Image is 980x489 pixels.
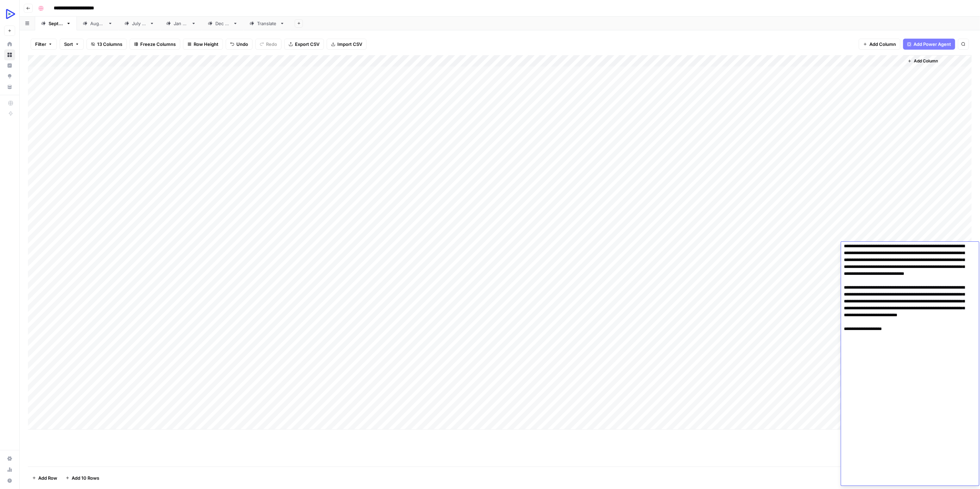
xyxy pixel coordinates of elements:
[77,17,119,30] a: [DATE]
[35,41,46,48] span: Filter
[4,49,15,60] a: Browse
[202,17,244,30] a: [DATE]
[132,20,147,27] div: [DATE]
[869,41,896,48] span: Add Column
[38,475,57,481] span: Add Row
[4,475,15,486] button: Help + Support
[284,39,324,50] button: Export CSV
[174,20,188,27] div: [DATE]
[913,41,951,48] span: Add Power Agent
[86,39,127,50] button: 13 Columns
[61,472,103,483] button: Add 10 Rows
[90,20,105,27] div: [DATE]
[244,17,290,30] a: Translate
[4,6,15,23] button: Workspace: OpenReplay
[49,20,63,27] div: [DATE]
[97,41,122,48] span: 13 Columns
[337,41,362,48] span: Import CSV
[327,39,367,50] button: Import CSV
[4,60,15,71] a: Insights
[60,39,84,50] button: Sort
[4,81,15,92] a: Your Data
[35,17,77,30] a: [DATE]
[236,41,248,48] span: Undo
[255,39,282,50] button: Redo
[266,41,277,48] span: Redo
[226,39,253,50] button: Undo
[4,464,15,475] a: Usage
[4,8,17,20] img: OpenReplay Logo
[64,41,73,48] span: Sort
[119,17,160,30] a: [DATE]
[130,39,180,50] button: Freeze Columns
[4,453,15,464] a: Settings
[914,58,938,64] span: Add Column
[4,39,15,50] a: Home
[28,472,61,483] button: Add Row
[859,39,900,50] button: Add Column
[4,71,15,82] a: Opportunities
[215,20,230,27] div: [DATE]
[183,39,223,50] button: Row Height
[194,41,218,48] span: Row Height
[905,57,941,66] button: Add Column
[160,17,202,30] a: [DATE]
[31,39,57,50] button: Filter
[295,41,319,48] span: Export CSV
[140,41,176,48] span: Freeze Columns
[903,39,955,50] button: Add Power Agent
[72,475,99,481] span: Add 10 Rows
[257,20,277,27] div: Translate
